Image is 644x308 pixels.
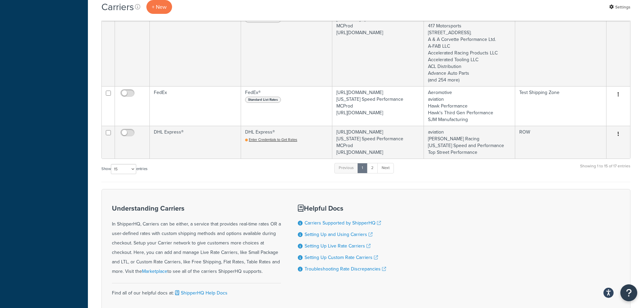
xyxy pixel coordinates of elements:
td: [URL][DOMAIN_NAME] [US_STATE] Speed Performance MCProd [URL][DOMAIN_NAME] [332,86,424,126]
td: Test Shipping Zone [515,86,606,126]
a: 1 [357,163,367,173]
h3: Helpful Docs [298,205,386,212]
td: [URL][DOMAIN_NAME] [US_STATE] Speed Performance MCProd [URL][DOMAIN_NAME] [332,6,424,86]
a: Setting Up Custom Rate Carriers [305,254,378,261]
a: 2 [367,163,378,173]
td: FedEx (NETSUITE) [150,6,241,86]
a: Setting Up Live Rate Carriers [305,242,371,250]
a: Previous [334,163,358,173]
a: Carriers Supported by ShipperHQ [305,219,381,227]
span: Standard List Rates [245,97,281,103]
span: Enter Credentials to Get Rates [249,137,297,142]
td: DHL Express® [241,126,332,159]
td: 2M Fabrication 3P Connect 417 Motorsports [STREET_ADDRESS]; A & A Corvette Performance Ltd. A-FAB... [424,6,515,86]
a: Enter Credentials to Get Rates [245,137,297,142]
div: In ShipperHQ, Carriers can be either, a service that provides real-time rates OR a user-defined r... [112,205,281,276]
a: Marketplace [142,268,167,275]
h1: Carriers [101,0,134,14]
td: FedEx® [241,6,332,86]
h3: Understanding Carriers [112,205,281,212]
a: Setting Up and Using Carriers [305,231,373,238]
a: Settings [609,2,630,12]
td: FedEx [150,86,241,126]
button: Open Resource Center [620,284,637,301]
td: DHL Express® [150,126,241,159]
a: Next [377,163,394,173]
td: ROW [515,126,606,159]
td: aviation [PERSON_NAME] Racing [US_STATE] Speed and Performance Top Street Performance [424,126,515,159]
td: Aeromotive aviation Hawk Performance Hawk's Third Gen Performance SJM Manufacturing [424,86,515,126]
a: ShipperHQ Help Docs [174,289,228,297]
a: Troubleshooting Rate Discrepancies [305,265,386,273]
div: Find all of our helpful docs at: [112,283,281,298]
label: Show entries [101,164,147,174]
div: Showing 1 to 15 of 17 entries [580,162,630,177]
td: [URL][DOMAIN_NAME] [US_STATE] Speed Performance MCProd [URL][DOMAIN_NAME] [332,126,424,159]
select: Showentries [111,164,136,174]
td: FedEx® [241,86,332,126]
